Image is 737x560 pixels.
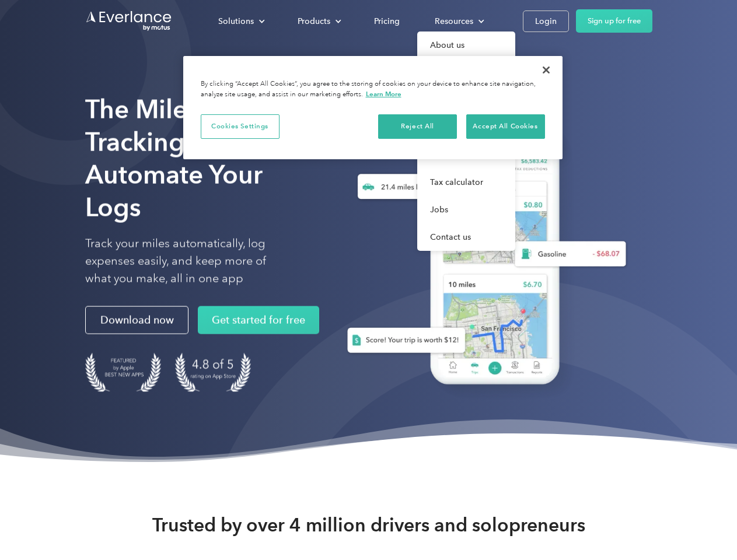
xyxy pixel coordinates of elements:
[329,111,635,402] img: Everlance, mileage tracker app, expense tracking app
[366,90,401,98] a: More information about your privacy, opens in a new tab
[362,11,411,32] a: Pricing
[183,56,563,159] div: Privacy
[417,32,515,251] nav: Resources
[175,353,251,392] img: 4.9 out of 5 stars on the app store
[218,14,254,29] div: Solutions
[466,114,545,139] button: Accept All Cookies
[201,114,280,139] button: Cookies Settings
[201,79,545,100] div: By clicking “Accept All Cookies”, you agree to the storing of cookies on your device to enhance s...
[378,114,457,139] button: Reject All
[286,11,351,32] div: Products
[85,235,294,288] p: Track your miles automatically, log expenses easily, and keep more of what you make, all in one app
[435,14,473,29] div: Resources
[423,11,494,32] div: Resources
[298,14,330,29] div: Products
[417,32,515,59] a: About us
[417,196,515,223] a: Jobs
[523,10,569,32] a: Login
[85,10,173,32] a: Go to homepage
[198,306,319,334] a: Get started for free
[85,306,188,334] a: Download now
[207,11,274,32] div: Solutions
[533,57,559,83] button: Close
[85,353,161,392] img: Badge for Featured by Apple Best New Apps
[374,14,400,29] div: Pricing
[417,223,515,251] a: Contact us
[152,513,585,537] strong: Trusted by over 4 million drivers and solopreneurs
[183,56,563,159] div: Cookie banner
[535,14,557,29] div: Login
[576,9,652,33] a: Sign up for free
[417,169,515,196] a: Tax calculator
